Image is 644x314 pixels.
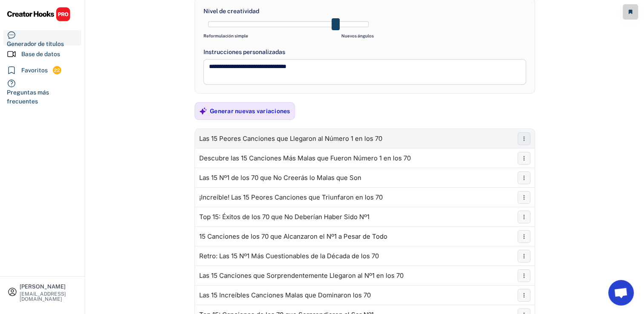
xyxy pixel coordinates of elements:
[199,135,382,142] div: Las 15 Peores Canciones que Llegaron al Número 1 en los 70
[210,107,290,115] div: Generar nuevas variaciones
[7,88,78,106] div: Preguntas más frecuentes
[608,280,634,305] a: Chat abierto
[199,174,361,181] div: Las 15 Nº1 de los 70 que No Creerás lo Malas que Son
[20,284,77,289] div: [PERSON_NAME]
[7,40,64,49] div: Generador de títulos
[203,7,259,16] div: Nivel de creatividad
[199,233,387,240] div: 15 Canciones de los 70 que Alcanzaron el Nº1 a Pesar de Todo
[21,66,48,75] div: Favoritos
[341,33,374,39] div: Nuevos ángulos
[199,272,404,279] div: Las 15 Canciones que Sorprendentemente Llegaron al Nº1 en los 70
[20,291,77,302] div: [EMAIL_ADDRESS][DOMAIN_NAME]
[203,33,248,39] div: Reformulación simple
[199,253,379,260] div: Retro: Las 15 Nº1 Más Cuestionables de la Década de los 70
[199,292,371,299] div: Las 15 Increíbles Canciones Malas que Dominaron los 70
[203,48,526,57] div: Instrucciones personalizadas
[199,194,383,201] div: ¡Increíble! Las 15 Peores Canciones que Triunfaron en los 70
[7,7,71,22] img: CHPRO%20Logo.svg
[199,155,411,162] div: Descubre las 15 Canciones Más Malas que Fueron Número 1 en los 70
[21,50,60,59] div: Base de datos
[199,214,369,220] div: Top 15: Éxitos de los 70 que No Deberían Haber Sido Nº1
[53,67,61,74] div: 22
